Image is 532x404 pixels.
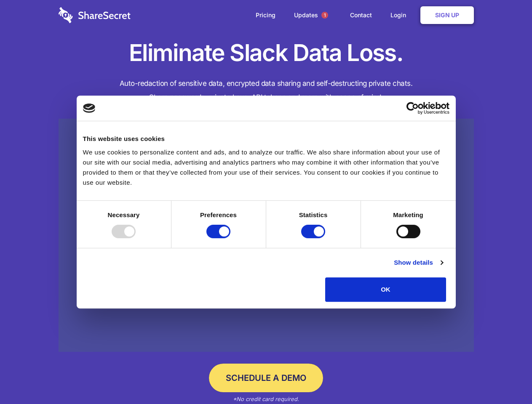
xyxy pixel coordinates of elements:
a: Show details [394,258,443,268]
a: Login [382,2,419,28]
h4: Auto-redaction of sensitive data, encrypted data sharing and self-destructing private chats. Shar... [59,77,474,104]
h1: Eliminate Slack Data Loss. [59,38,474,68]
span: 1 [321,12,328,19]
a: Pricing [247,2,284,28]
em: *No credit card required. [233,396,299,402]
strong: Preferences [200,211,237,218]
strong: Marketing [393,211,423,218]
a: Usercentrics Cookiebot - opens in a new window [376,102,449,114]
strong: Necessary [108,211,140,218]
strong: Statistics [299,211,328,218]
div: This website uses cookies [83,134,449,144]
img: logo [83,104,96,113]
a: Contact [342,2,380,28]
a: Schedule a Demo [209,364,323,392]
a: Sign Up [420,6,474,24]
img: logo-wordmark-white-trans-d4663122ce5f474addd5e946df7df03e33cb6a1c49d2221995e7729f52c070b2.svg [59,7,131,23]
button: OK [325,277,446,302]
a: Wistia video thumbnail [59,119,474,352]
div: We use cookies to personalize content and ads, and to analyze our traffic. We also share informat... [83,147,449,188]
